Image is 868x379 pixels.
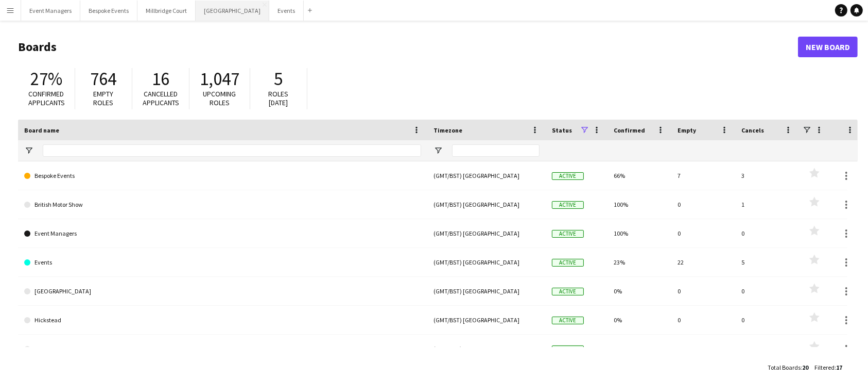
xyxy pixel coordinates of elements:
div: 5 [735,248,799,276]
div: 100% [607,219,671,248]
button: [GEOGRAPHIC_DATA] [196,1,269,21]
span: Cancelled applicants [143,89,179,107]
span: 17 [836,364,842,371]
div: 0 [735,219,799,248]
span: Empty [678,126,696,134]
span: Active [552,230,584,238]
div: (GMT/BST) [GEOGRAPHIC_DATA] [427,248,546,276]
span: Upcoming roles [203,89,236,107]
span: 1,047 [200,68,239,90]
a: Hickstead [24,306,421,335]
div: 0 [735,335,799,363]
div: 0% [607,306,671,334]
input: Board name Filter Input [43,144,421,157]
a: Event Managers [24,219,421,248]
span: 27% [30,68,62,90]
div: 1 [735,190,799,219]
div: (GMT/BST) [GEOGRAPHIC_DATA] [427,277,546,305]
div: 36% [607,335,671,363]
div: 7 [671,161,735,190]
div: (GMT/BST) [GEOGRAPHIC_DATA] [427,335,546,363]
button: Open Filter Menu [433,146,443,155]
button: Open Filter Menu [24,146,33,155]
span: Active [552,345,584,353]
div: 0 [735,306,799,334]
span: Confirmed [614,126,645,134]
a: British Motor Show [24,190,421,219]
span: Timezone [433,126,462,134]
div: 66% [607,161,671,190]
span: 5 [274,68,283,90]
span: Active [552,259,584,267]
span: Active [552,172,584,180]
div: (GMT/BST) [GEOGRAPHIC_DATA] [427,190,546,219]
div: (GMT/BST) [GEOGRAPHIC_DATA] [427,161,546,190]
span: Roles [DATE] [269,89,289,107]
a: New Board [798,37,858,57]
button: Event Managers [21,1,80,21]
div: 0 [671,219,735,248]
span: 20 [802,364,808,371]
button: Bespoke Events [80,1,137,21]
span: 764 [91,68,117,90]
span: Board name [24,126,59,134]
span: Empty roles [94,89,114,107]
div: : [814,357,842,377]
div: 23% [607,248,671,276]
a: [GEOGRAPHIC_DATA] [24,277,421,306]
span: Active [552,288,584,295]
div: : [768,357,808,377]
span: Active [552,317,584,324]
div: 0 [671,190,735,219]
div: 165 [671,335,735,363]
span: Status [552,126,572,134]
span: Confirmed applicants [28,89,65,107]
div: 0 [671,277,735,305]
div: (GMT/BST) [GEOGRAPHIC_DATA] [427,306,546,334]
span: Total Boards [768,364,801,371]
div: 0 [671,306,735,334]
div: (GMT/BST) [GEOGRAPHIC_DATA] [427,219,546,248]
span: 16 [152,68,169,90]
h1: Boards [18,39,798,55]
a: Bespoke Events [24,161,421,190]
a: [GEOGRAPHIC_DATA] [24,335,421,364]
button: Millbridge Court [137,1,196,21]
div: 3 [735,161,799,190]
input: Timezone Filter Input [452,144,540,157]
span: Filtered [814,364,835,371]
div: 0% [607,277,671,305]
span: Cancels [741,126,764,134]
div: 22 [671,248,735,276]
button: Events [269,1,304,21]
span: Active [552,201,584,209]
div: 100% [607,190,671,219]
div: 0 [735,277,799,305]
a: Events [24,248,421,277]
